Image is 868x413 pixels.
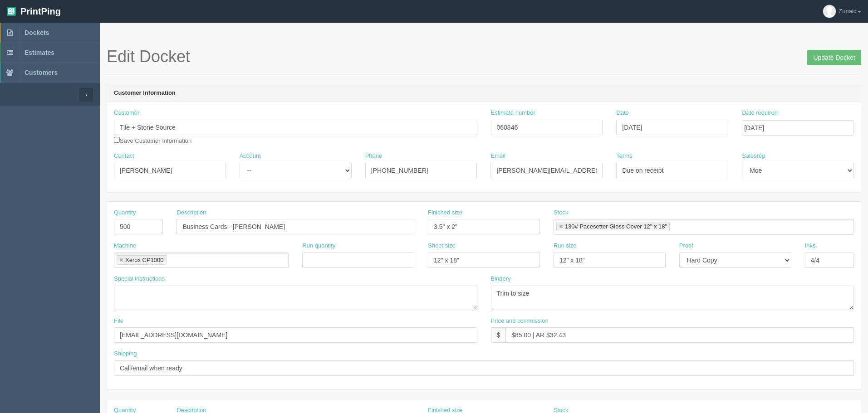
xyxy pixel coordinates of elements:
[742,152,765,160] label: Salesrep
[679,242,693,250] label: Proof
[114,120,477,135] input: Enter customer name
[616,152,632,160] label: Terms
[114,109,139,117] label: Customer
[554,209,569,217] label: Stock
[177,209,206,217] label: Description
[807,50,861,65] input: Update Docket
[114,350,137,358] label: Shipping
[25,69,58,76] span: Customers
[114,275,165,283] label: Special instructions
[114,152,134,160] label: Contact
[428,209,462,217] label: Finished size
[125,257,164,263] div: Xerox CP1000
[114,209,136,217] label: Quantity
[107,48,861,66] h1: Edit Docket
[742,109,778,117] label: Date required
[491,109,535,117] label: Estimate number
[565,224,667,229] div: 130# Pacesetter Gloss Cover 12" x 18"
[491,317,549,326] label: Price and commission
[554,242,577,250] label: Run size
[240,152,261,160] label: Account
[25,29,49,36] span: Dockets
[302,242,335,250] label: Run quantity
[7,7,16,16] img: logo-3e63b451c926e2ac314895c53de4908e5d424f24456219fb08d385ab2e579770.png
[491,327,506,343] div: $
[107,84,861,102] header: Customer Information
[491,275,511,283] label: Bindery
[616,109,628,117] label: Date
[114,109,477,145] div: Save Customer Information
[428,242,456,250] label: Sheet size
[491,286,854,310] textarea: Trim to size
[25,49,54,56] span: Estimates
[365,152,383,160] label: Phone
[805,242,816,250] label: Inks
[114,317,123,326] label: File
[114,242,136,250] label: Machine
[823,5,836,18] img: avatar_default-7531ab5dedf162e01f1e0bb0964e6a185e93c5c22dfe317fb01d7f8cd2b1632c.jpg
[490,152,505,160] label: Email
